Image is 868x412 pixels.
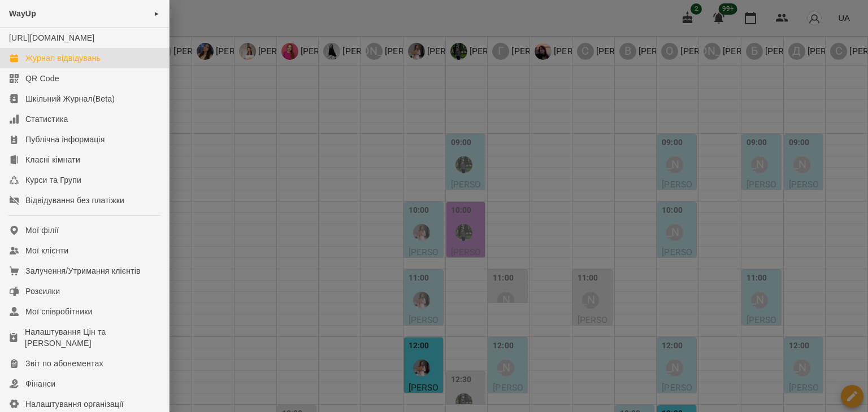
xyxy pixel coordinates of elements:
div: Звіт по абонементах [25,358,103,369]
div: Розсилки [25,286,60,297]
div: Мої клієнти [25,245,68,256]
div: Відвідування без платіжки [25,195,124,206]
div: Публічна інформація [25,134,105,145]
span: ► [154,9,160,18]
div: Курси та Групи [25,174,81,186]
div: Залучення/Утримання клієнтів [25,265,141,277]
div: Статистика [25,113,68,125]
span: WayUp [9,9,36,18]
div: Мої співробітники [25,306,93,317]
div: Фінанси [25,378,55,389]
div: Налаштування Цін та [PERSON_NAME] [25,326,160,349]
div: Мої філії [25,225,59,236]
div: Журнал відвідувань [25,52,101,64]
div: Налаштування організації [25,398,124,410]
div: QR Code [25,73,59,84]
div: Класні кімнати [25,154,80,165]
a: [URL][DOMAIN_NAME] [9,33,94,42]
div: Шкільний Журнал(Beta) [25,93,115,104]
